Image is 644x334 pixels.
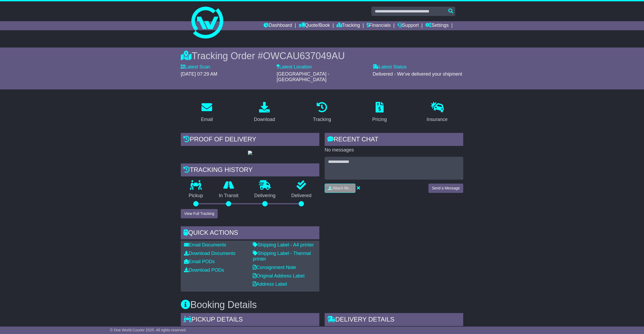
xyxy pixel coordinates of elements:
span: [GEOGRAPHIC_DATA] - [GEOGRAPHIC_DATA] [277,71,329,83]
div: Delivery Details [325,313,463,327]
a: Quote/Book [299,21,330,30]
div: Download [254,116,275,123]
p: Pickup [181,193,211,199]
label: Latest Location [277,64,312,70]
a: Financials [367,21,391,30]
a: Shipping Label - Thermal printer [253,251,311,262]
div: RECENT CHAT [325,133,463,147]
div: Email [201,116,213,123]
a: Tracking [310,100,334,125]
span: [DATE] 07:29 AM [181,71,217,77]
div: Pricing [372,116,387,123]
a: Dashboard [264,21,292,30]
div: Tracking history [181,163,319,178]
a: Pricing [369,100,390,125]
p: Delivered [284,193,320,199]
a: Tracking [337,21,360,30]
label: Latest Scan [181,64,210,70]
span: © One World Courier 2025. All rights reserved. [110,328,187,332]
a: Download [250,100,278,125]
p: In Transit [211,193,247,199]
button: Send a Message [428,184,463,193]
div: Tracking [313,116,331,123]
span: OWCAU637049AU [263,50,345,61]
p: Delivering [246,193,284,199]
div: Insurance [427,116,448,123]
div: Quick Actions [181,226,319,241]
a: Download Documents [184,251,235,256]
h3: Booking Details [181,300,463,310]
label: Latest Status [373,64,407,70]
a: Email Documents [184,242,226,248]
a: Support [397,21,419,30]
span: Delivered - We've delivered your shipment [373,71,462,77]
a: Address Label [253,281,287,287]
a: Original Address Label [253,273,304,279]
a: Download PODs [184,267,224,273]
a: Consignment Note [253,265,296,270]
p: No messages [325,147,463,153]
button: View Full Tracking [181,209,218,218]
a: Email [198,100,216,125]
div: Pickup Details [181,313,319,327]
div: Tracking Order # [181,50,463,62]
img: GetPodImage [248,151,252,155]
a: Settings [425,21,449,30]
div: Proof of Delivery [181,133,319,147]
a: Email PODs [184,259,215,264]
a: Shipping Label - A4 printer [253,242,314,248]
a: Insurance [423,100,451,125]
